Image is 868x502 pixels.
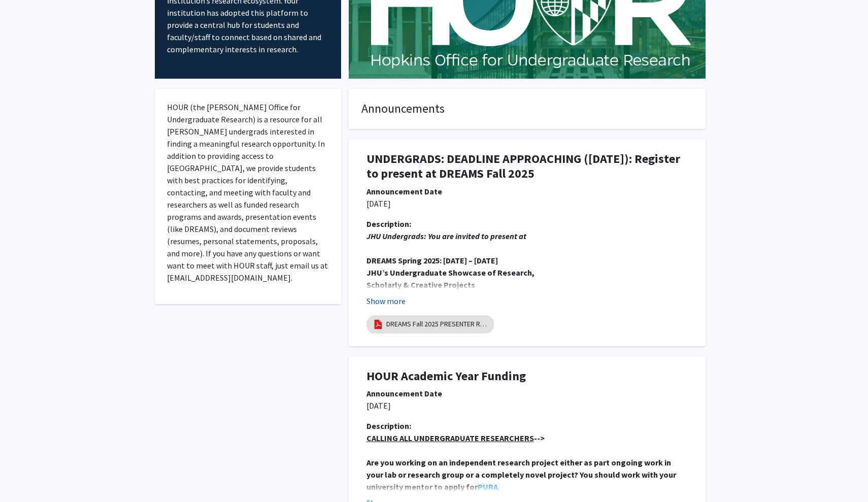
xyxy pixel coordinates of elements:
[366,399,688,412] p: [DATE]
[366,457,678,492] strong: Are you working on an independent research project either as part ongoing work in your lab or res...
[366,218,688,230] div: Description:
[361,102,693,116] h4: Announcements
[366,433,545,443] strong: -->
[366,185,688,197] div: Announcement Date
[366,231,526,241] em: JHU Undergrads: You are invited to present at
[167,101,329,284] p: HOUR (the [PERSON_NAME] Office for Undergraduate Research) is a resource for all [PERSON_NAME] un...
[366,295,406,307] button: Show more
[366,280,475,290] strong: Scholarly & Creative Projects
[366,369,688,384] h1: HOUR Academic Year Funding
[366,456,688,493] p: .
[8,456,43,494] iframe: Chat
[366,152,688,181] h1: UNDERGRADS: DEADLINE APPROACHING ([DATE]): Register to present at DREAMS Fall 2025
[366,255,498,265] strong: DREAMS Spring 2025: [DATE] – [DATE]
[366,197,688,210] p: [DATE]
[373,319,384,330] img: pdf_icon.png
[366,420,688,432] div: Description:
[386,319,488,329] a: DREAMS Fall 2025 PRESENTER Registration
[478,482,498,492] a: PURA
[366,433,534,443] u: CALLING ALL UNDERGRADUATE RESEARCHERS
[366,267,535,278] strong: JHU’s Undergraduate Showcase of Research,
[366,387,688,399] div: Announcement Date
